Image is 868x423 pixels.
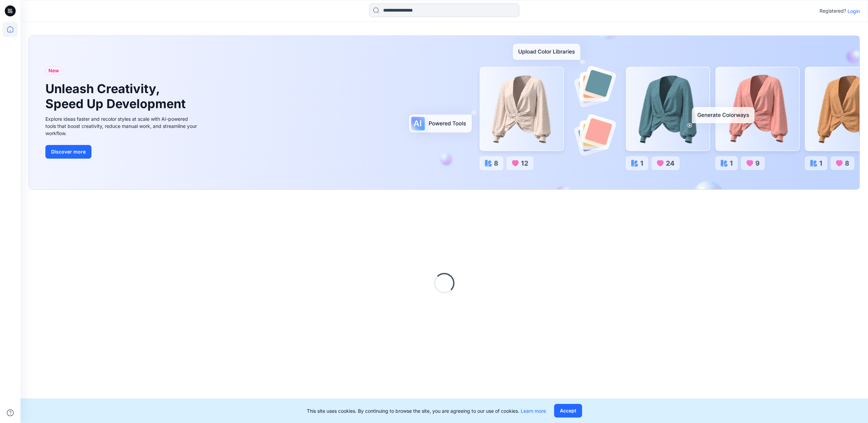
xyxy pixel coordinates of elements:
[45,82,189,111] h1: Unleash Creativity, Speed Up Development
[45,115,199,137] div: Explore ideas faster and recolor styles at scale with AI-powered tools that boost creativity, red...
[45,145,91,159] button: Discover more
[45,145,199,159] a: Discover more
[820,7,846,15] p: Registered?
[48,67,59,75] span: New
[307,407,546,414] p: This site uses cookies. By continuing to browse the site, you are agreeing to our use of cookies.
[521,408,546,414] a: Learn more
[848,8,860,15] p: Login
[554,404,582,418] button: Accept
